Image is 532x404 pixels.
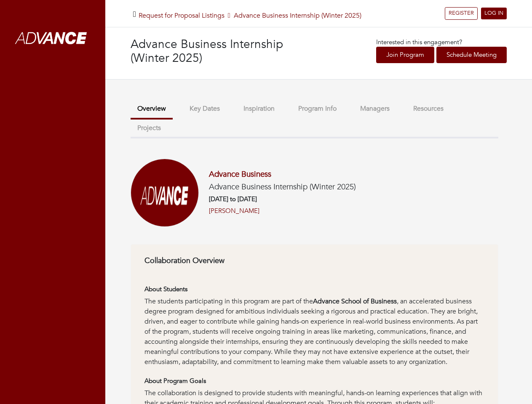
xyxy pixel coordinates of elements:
[144,285,484,293] h6: About Students
[209,169,271,180] a: Advance Business
[353,100,396,118] button: Managers
[445,7,478,20] a: REGISTER
[481,8,507,19] a: LOG IN
[144,256,484,266] h6: Collaboration Overview
[313,297,397,306] strong: Advance School of Business
[436,47,507,63] a: Schedule Meeting
[131,37,319,66] h3: Advance Business Internship (Winter 2025)
[209,206,259,216] a: [PERSON_NAME]
[144,296,484,367] div: The students participating in this program are part of the , an accelerated business degree progr...
[131,159,199,227] img: Screenshot%202025-01-03%20at%2011.33.57%E2%80%AFAM.png
[291,100,343,118] button: Program Info
[8,15,97,63] img: whiteAdvanceLogo.png
[209,182,356,192] h5: Advance Business Internship (Winter 2025)
[131,100,173,120] button: Overview
[406,100,450,118] button: Resources
[237,100,281,118] button: Inspiration
[144,377,484,385] h6: About Program Goals
[139,11,225,20] a: Request for Proposal Listings
[139,12,361,20] h5: Advance Business Internship (Winter 2025)
[376,47,434,63] a: Join Program
[131,119,168,137] button: Projects
[376,37,507,47] p: Interested in this engagement?
[183,100,227,118] button: Key Dates
[209,195,356,203] h6: [DATE] to [DATE]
